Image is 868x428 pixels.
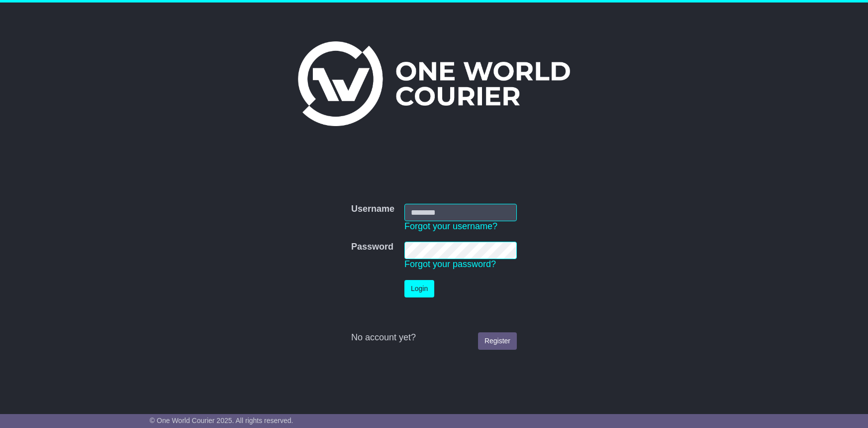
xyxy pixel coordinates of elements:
[351,332,517,343] div: No account yet?
[150,417,293,425] span: © One World Courier 2025. All rights reserved.
[404,280,434,297] button: Login
[351,204,394,215] label: Username
[351,242,393,253] label: Password
[404,221,497,231] a: Forgot your username?
[478,332,517,350] a: Register
[404,259,496,269] a: Forgot your password?
[298,41,570,126] img: One World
